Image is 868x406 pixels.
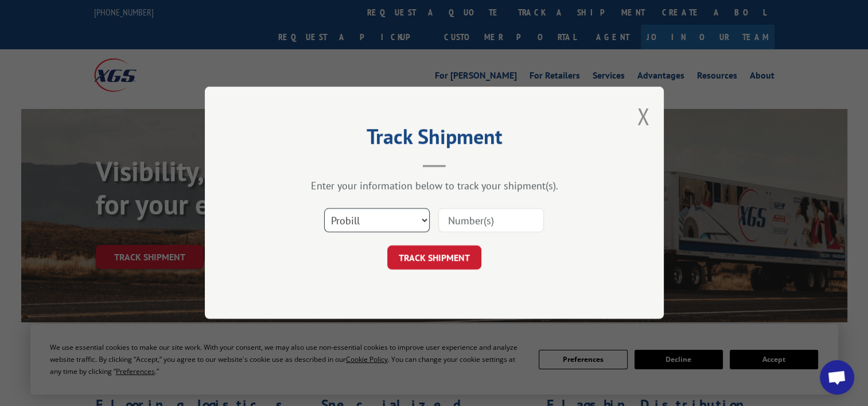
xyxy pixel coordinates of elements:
[262,179,606,193] div: Enter your information below to track your shipment(s).
[637,101,649,131] button: Close modal
[262,128,606,150] h2: Track Shipment
[438,209,544,233] input: Number(s)
[387,246,481,270] button: TRACK SHIPMENT
[820,360,854,395] div: Open chat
